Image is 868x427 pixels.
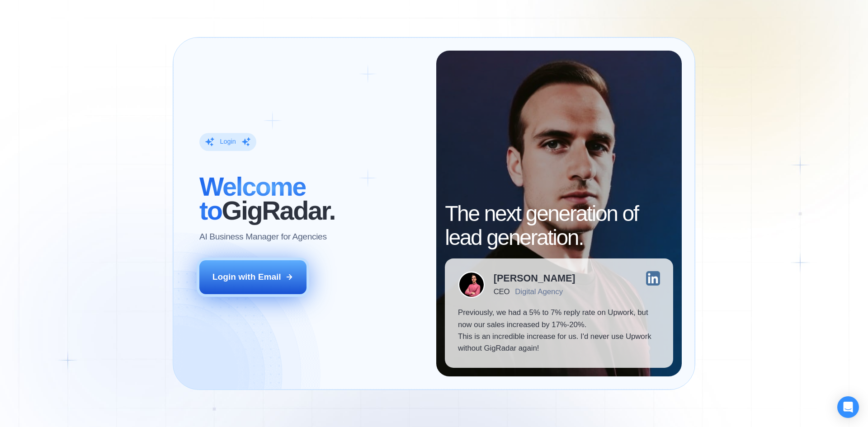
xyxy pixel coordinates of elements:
div: Open Intercom Messenger [837,396,859,418]
div: Login [220,138,236,146]
h2: ‍ GigRadar. [199,175,423,223]
div: Login with Email [212,271,281,283]
p: Previously, we had a 5% to 7% reply rate on Upwork, but now our sales increased by 17%-20%. This ... [458,307,660,355]
div: CEO [494,287,509,296]
p: AI Business Manager for Agencies [199,231,327,243]
button: Login with Email [199,260,307,294]
span: Welcome to [199,172,306,225]
h2: The next generation of lead generation. [445,202,673,250]
div: Digital Agency [515,287,563,296]
div: [PERSON_NAME] [494,273,576,283]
